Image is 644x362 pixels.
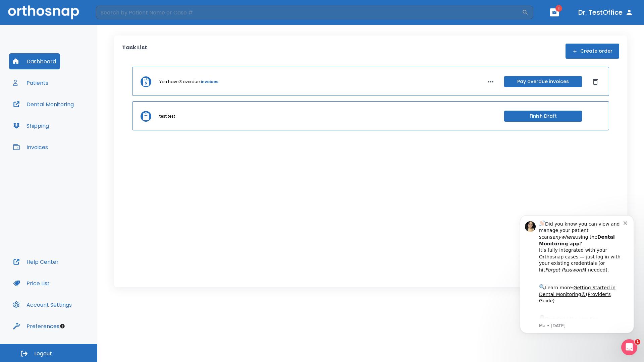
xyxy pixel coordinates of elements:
[159,113,175,119] p: test test
[576,6,636,18] button: Dr. TestOffice
[9,53,60,69] button: Dashboard
[9,118,53,134] button: Shipping
[555,5,562,12] span: 1
[621,339,637,355] iframe: Intercom live chat
[590,76,601,87] button: Dismiss
[34,350,52,357] span: Logout
[9,318,63,334] button: Preferences
[9,297,76,313] button: Account Settings
[59,323,65,329] div: Tooltip anchor
[504,76,582,87] button: Pay overdue invoices
[9,139,52,155] button: Invoices
[96,6,522,19] input: Search by Patient Name or Case #
[201,79,218,85] a: invoices
[510,207,644,359] iframe: Intercom notifications message
[504,111,582,122] button: Finish Draft
[566,44,619,59] button: Create order
[159,79,200,85] p: You have 3 overdue
[9,75,52,91] button: Patients
[9,96,78,112] button: Dental Monitoring
[9,254,63,270] button: Help Center
[8,5,79,19] img: Orthosnap
[635,339,640,345] span: 1
[122,44,147,59] p: Task List
[9,275,54,291] button: Price List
